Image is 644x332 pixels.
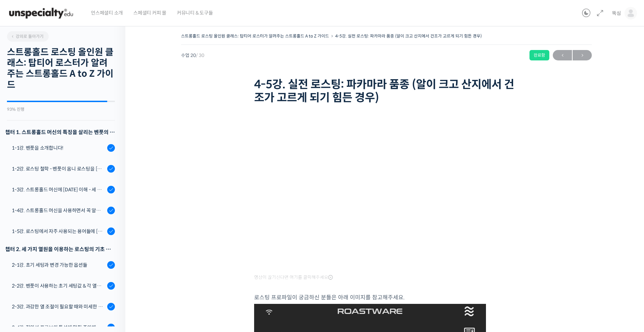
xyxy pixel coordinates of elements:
p: 로스팅 프로파일이 궁금하신 분들은 아래 이미지를 참고해주세요. [254,293,519,302]
h2: 스트롱홀드 로스팅 올인원 클래스: 탑티어 로스터가 알려주는 스트롱홀드 A to Z 가이드 [7,47,115,90]
span: → [573,51,592,60]
div: 2-3강. 과감한 열 조절이 필요할 때와 미세한 열 조절이 필요할 때 [12,303,105,310]
div: 완료함 [529,50,549,60]
div: 1-5강. 로스팅에서 자주 사용되는 용어들에 [DATE] 이해 [12,227,105,235]
div: 1-3강. 스트롱홀드 머신에 [DATE] 이해 - 세 가지 열원이 만들어내는 변화 [12,186,105,193]
h1: 4-5강. 실전 로스팅: 파카마라 품종 (알이 크고 산지에서 건조가 고르게 되기 힘든 경우) [254,78,519,105]
span: 수업 20 [181,53,204,58]
div: 2-1강. 초기 세팅과 변경 가능한 옵션들 [12,261,105,269]
span: 강의로 돌아가기 [10,34,44,39]
a: 4-5강. 실전 로스팅: 파카마라 품종 (알이 크고 산지에서 건조가 고르게 되기 힘든 경우) [335,33,482,39]
span: 뚝심 [612,10,621,16]
span: 영상이 끊기신다면 여기를 클릭해주세요 [254,275,333,280]
span: / 30 [196,52,204,58]
a: 스트롱홀드 로스팅 올인원 클래스: 탑티어 로스터가 알려주는 스트롱홀드 A to Z 가이드 [181,33,329,39]
a: ←이전 [553,50,572,60]
a: 강의로 돌아가기 [7,31,49,42]
a: 다음→ [573,50,592,60]
div: 2-2강. 벤풋이 사용하는 초기 세팅값 & 각 열원이 하는 역할 [12,282,105,290]
div: 2-4강. 적외선 프로브의 특성에 맞춰 주의해야 할 점들 [12,324,105,331]
div: 1-1강. 벤풋을 소개합니다! [12,144,105,152]
div: 93% 진행 [7,107,115,111]
div: 1-4강. 스트롱홀드 머신을 사용하면서 꼭 알고 있어야 할 유의사항 [12,207,105,214]
h3: 챕터 1. 스트롱홀드 머신의 특징을 살리는 벤풋의 로스팅 방식 [5,127,115,137]
div: 1-2강. 로스팅 철학 - 벤풋이 옴니 로스팅을 [DATE] 않는 이유 [12,165,105,173]
span: ← [553,51,572,60]
div: 챕터 2. 세 가지 열원을 이용하는 로스팅의 기초 설계 [5,244,115,254]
